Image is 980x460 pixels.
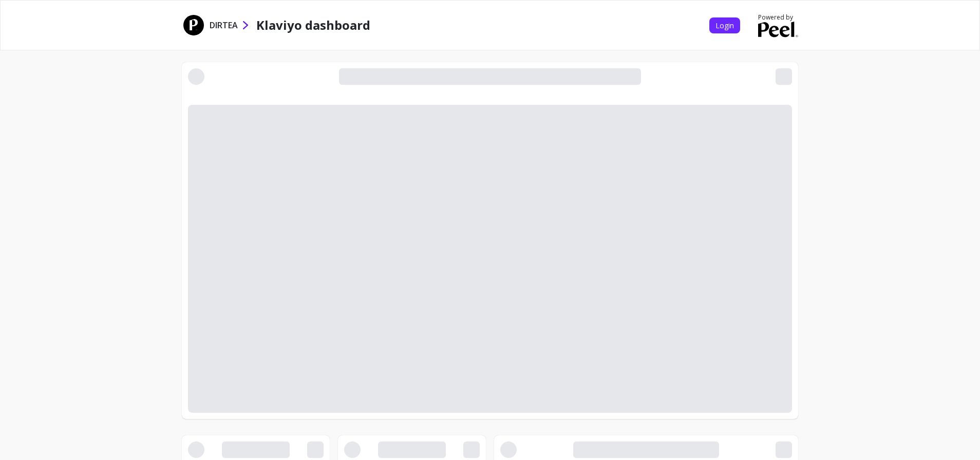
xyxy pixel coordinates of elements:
span: Login [715,21,734,30]
p: Klaviyo dashboard [256,17,370,33]
p: DIRTEA [210,19,238,31]
a: Powered by [758,13,798,38]
p: Powered by [758,13,793,22]
button: Login [709,17,740,33]
img: Team Profile [183,14,204,35]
